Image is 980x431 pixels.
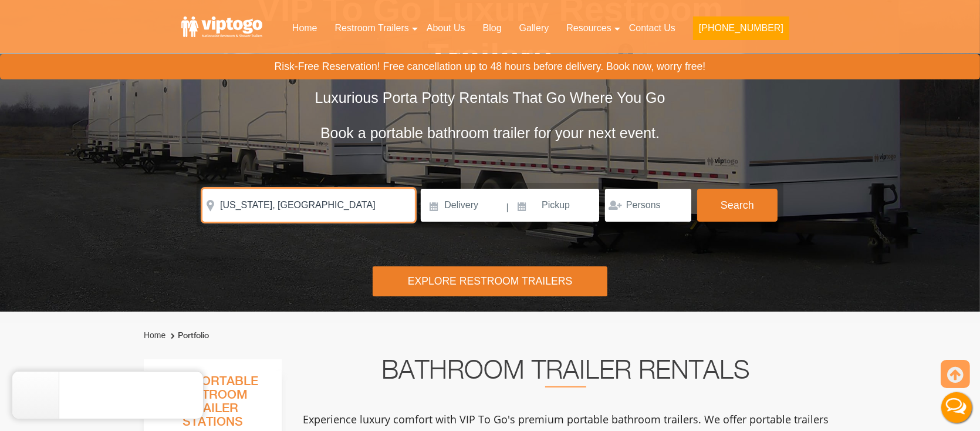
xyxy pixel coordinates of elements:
a: Gallery [511,15,558,41]
input: Where do you need your restroom? [202,189,415,222]
a: Blog [474,15,511,41]
a: Resources [557,15,620,41]
a: Restroom Trailers [326,15,418,41]
h2: Bathroom Trailer Rentals [298,359,834,387]
span: Book a portable bathroom trailer for your next event. [320,125,660,141]
a: Contact Us [620,15,684,41]
a: About Us [418,15,474,41]
a: Home [144,330,165,340]
button: Live Chat [933,384,980,431]
button: [PHONE_NUMBER] [693,16,789,40]
input: Persons [605,189,691,222]
span: | [506,189,509,226]
input: Delivery [421,189,505,222]
li: Portfolio [168,329,209,343]
div: Explore Restroom Trailers [373,266,608,296]
button: Search [697,189,778,222]
a: [PHONE_NUMBER] [684,15,798,47]
input: Pickup [510,189,599,222]
a: Home [283,15,326,41]
span: Luxurious Porta Potty Rentals That Go Where You Go [315,89,665,106]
